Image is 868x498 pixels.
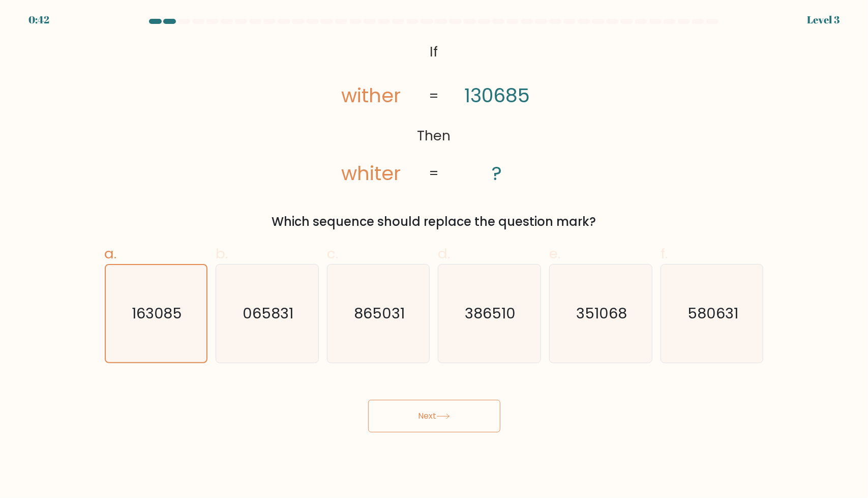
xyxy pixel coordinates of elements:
[807,12,840,27] div: Level 3
[661,244,668,263] span: f.
[341,82,401,109] tspan: wither
[354,303,405,324] text: 865031
[368,400,500,432] button: Next
[313,39,555,188] svg: @import url('[URL][DOMAIN_NAME]);
[327,244,338,263] span: c.
[429,86,439,105] tspan: =
[464,82,530,109] tspan: 130685
[438,244,450,263] span: d.
[492,160,502,187] tspan: ?
[216,244,228,263] span: b.
[417,126,451,144] tspan: Then
[243,303,293,324] text: 065831
[132,303,182,324] text: 163085
[549,244,560,263] span: e.
[430,42,438,61] tspan: If
[105,244,117,263] span: a.
[28,12,49,27] div: 0:42
[687,303,738,324] text: 580631
[111,213,758,231] div: Which sequence should replace the question mark?
[429,164,439,183] tspan: =
[341,159,401,186] tspan: whiter
[576,303,627,324] text: 351068
[465,303,516,324] text: 386510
